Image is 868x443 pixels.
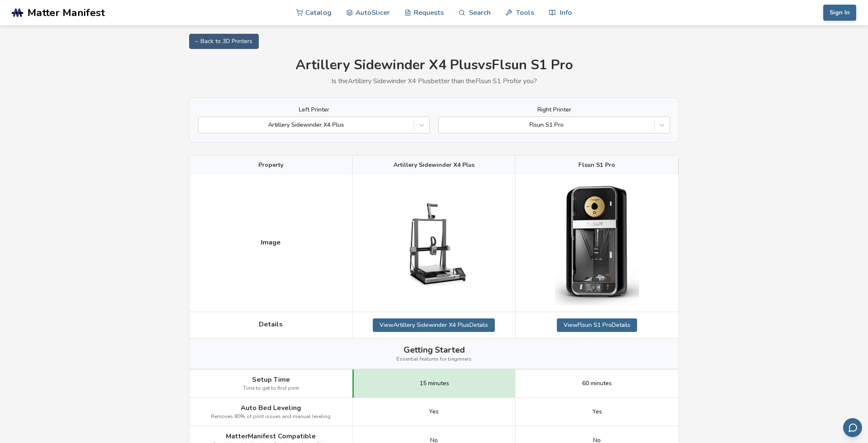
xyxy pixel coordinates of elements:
img: Artillery Sidewinder X4 Plus [392,201,476,285]
span: Auto Bed Leveling [241,404,301,412]
span: Time to get to first print [243,386,299,391]
span: 15 minutes [420,380,449,387]
label: Right Printer [438,106,670,113]
span: Details [259,321,283,328]
a: ViewFlsun S1 ProDetails [557,318,637,332]
label: Left Printer [198,106,430,113]
span: Property [258,162,283,169]
span: Artillery Sidewinder X4 Plus [393,162,475,169]
span: Matter Manifest [27,7,105,19]
span: MatterManifest Compatible [226,432,316,440]
span: Getting Started [404,345,465,355]
button: Send feedback via email [843,418,862,437]
span: Yes [592,408,602,415]
span: Yes [429,408,439,415]
span: Removes 80% of print issues and manual leveling [211,414,331,420]
span: 60 minutes [582,380,612,387]
span: Setup Time [252,376,290,383]
img: Flsun S1 Pro [555,181,639,305]
p: Is the Artillery Sidewinder X4 Plus better than the Flsun S1 Pro for you? [189,77,679,85]
span: Essential features for beginners [396,356,472,362]
span: Flsun S1 Pro [578,162,615,169]
a: ViewArtillery Sidewinder X4 PlusDetails [373,318,495,332]
h1: Artillery Sidewinder X4 Plus vs Flsun S1 Pro [189,57,679,73]
span: Image [261,239,281,246]
input: Flsun S1 Pro [443,122,445,128]
a: ← Back to 3D Printers [189,34,259,49]
input: Artillery Sidewinder X4 Plus [203,122,204,128]
button: Sign In [823,5,856,21]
